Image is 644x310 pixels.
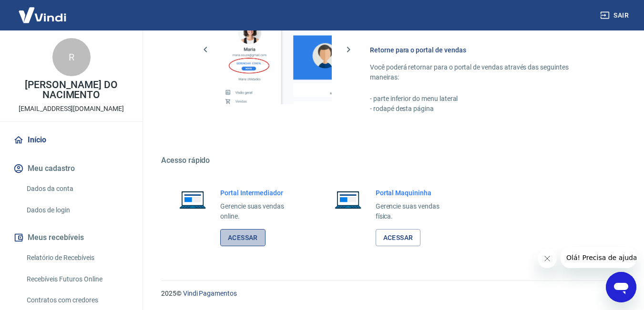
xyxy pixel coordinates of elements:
span: Olá! Precisa de ajuda? [6,7,80,14]
img: Vindi [11,0,73,30]
p: - parte inferior do menu lateral [370,94,598,104]
p: 2025 © [161,289,621,299]
a: Dados da conta [23,179,131,199]
img: Imagem de um notebook aberto [173,188,213,211]
button: Meu cadastro [11,158,131,179]
h6: Retorne para o portal de vendas [370,45,598,55]
iframe: Mensagem da empresa [561,247,636,268]
p: - rodapé desta página [370,104,598,114]
img: Imagem de um notebook aberto [328,188,368,211]
p: Você poderá retornar para o portal de vendas através das seguintes maneiras: [370,62,598,82]
iframe: Botão para abrir a janela de mensagens [606,272,636,302]
p: Gerencie suas vendas física. [376,201,455,221]
a: Recebíveis Futuros Online [23,270,131,289]
a: Dados de login [23,200,131,220]
a: Contratos com credores [23,290,131,310]
h6: Portal Maquininha [376,188,455,198]
div: R [52,38,91,76]
p: Gerencie suas vendas online. [220,201,299,221]
a: Acessar [376,229,421,247]
a: Vindi Pagamentos [183,290,237,297]
p: [PERSON_NAME] DO NACIMENTO [8,80,135,100]
a: Início [11,130,131,150]
a: Relatório de Recebíveis [23,248,131,268]
button: Meus recebíveis [11,227,131,248]
iframe: Fechar mensagem [538,249,557,268]
h6: Portal Intermediador [220,188,299,198]
p: [EMAIL_ADDRESS][DOMAIN_NAME] [19,104,124,114]
button: Sair [598,7,633,24]
a: Acessar [220,229,266,247]
h5: Acesso rápido [161,156,621,165]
